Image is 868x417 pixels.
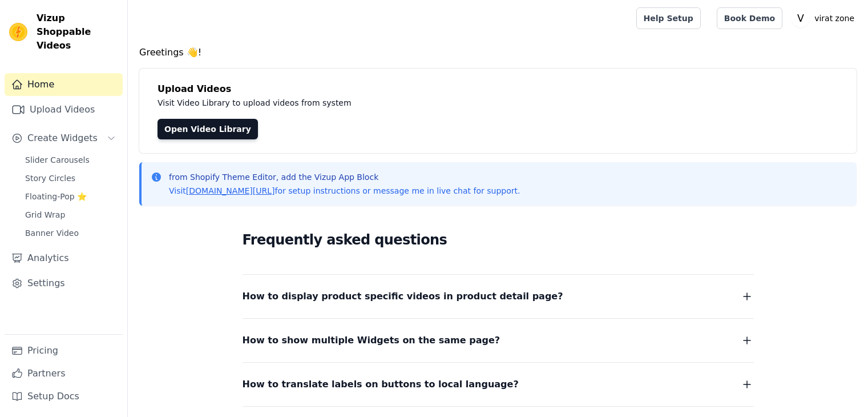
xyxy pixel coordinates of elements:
[169,185,520,197] p: Visit for setup instructions or message me in live chat for support.
[18,189,123,205] a: Floating-Pop ⭐
[5,339,123,362] a: Pricing
[25,191,87,202] span: Floating-Pop ⭐
[243,376,754,392] button: How to translate labels on buttons to local language?
[25,154,90,166] span: Slider Carousels
[18,152,123,168] a: Slider Carousels
[158,96,669,110] p: Visit Video Library to upload videos from system
[27,131,98,145] span: Create Widgets
[5,127,123,150] button: Create Widgets
[158,119,258,139] a: Open Video Library
[25,209,65,220] span: Grid Wrap
[169,171,520,183] p: from Shopify Theme Editor, add the Vizup App Block
[243,332,754,348] button: How to show multiple Widgets on the same page?
[186,186,275,195] a: [DOMAIN_NAME][URL]
[810,8,859,29] p: virat zone
[5,73,123,96] a: Home
[243,288,754,304] button: How to display product specific videos in product detail page?
[717,7,782,29] a: Book Demo
[18,170,123,186] a: Story Circles
[25,173,75,184] span: Story Circles
[139,46,857,59] h4: Greetings 👋!
[792,8,859,29] button: V virat zone
[243,332,500,348] span: How to show multiple Widgets on the same page?
[243,288,563,304] span: How to display product specific videos in product detail page?
[5,385,123,408] a: Setup Docs
[9,23,27,41] img: Vizup
[243,228,754,251] h2: Frequently asked questions
[636,7,701,29] a: Help Setup
[5,272,123,295] a: Settings
[25,227,79,239] span: Banner Video
[5,247,123,270] a: Analytics
[797,13,804,24] text: V
[18,207,123,223] a: Grid Wrap
[158,82,838,96] h4: Upload Videos
[37,11,118,53] span: Vizup Shoppable Videos
[5,98,123,121] a: Upload Videos
[243,376,519,392] span: How to translate labels on buttons to local language?
[5,362,123,385] a: Partners
[18,225,123,241] a: Banner Video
